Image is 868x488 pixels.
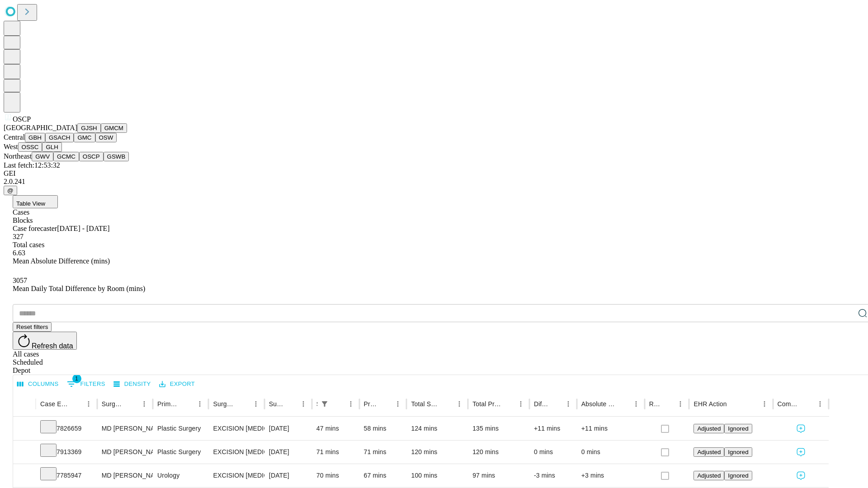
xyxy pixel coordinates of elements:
span: Northeast [4,152,32,160]
button: GBH [25,133,45,142]
div: Surgery Date [269,400,283,408]
button: GSWB [104,152,129,161]
span: [GEOGRAPHIC_DATA] [4,124,77,131]
div: EXCISION [MEDICAL_DATA] LESION EXCEPT [MEDICAL_DATA] SCALP NECK 2.1 TO 3CM [213,417,259,440]
button: Adjusted [693,424,724,433]
button: Density [111,377,153,391]
button: Menu [674,398,687,410]
div: 67 mins [364,464,402,487]
span: Case forecaster [13,225,57,232]
button: Menu [392,398,404,410]
button: GJSH [77,123,101,133]
div: Total Predicted Duration [472,400,501,408]
button: Menu [82,398,95,410]
button: Adjusted [693,471,724,480]
div: 124 mins [411,417,463,440]
button: Sort [549,398,562,410]
button: Reset filters [13,322,52,332]
div: Predicted In Room Duration [364,400,378,408]
span: Mean Absolute Difference (mins) [13,257,110,265]
button: Sort [728,398,741,410]
button: OSSC [18,142,42,152]
div: Resolved in EHR [649,400,661,408]
div: Difference [534,400,548,408]
button: GCMC [53,152,79,161]
button: Show filters [65,377,108,391]
button: Adjusted [693,447,724,457]
button: Menu [250,398,262,410]
div: -3 mins [534,464,572,487]
div: 135 mins [472,417,525,440]
button: Menu [297,398,310,410]
span: Central [4,133,25,141]
span: [DATE] - [DATE] [57,225,109,232]
span: 1 [72,374,81,383]
button: Sort [661,398,674,410]
button: Show filters [318,398,331,410]
button: Menu [193,398,206,410]
div: Surgery Name [213,400,236,408]
span: Reset filters [16,324,48,330]
div: 47 mins [316,417,355,440]
button: Sort [617,398,630,410]
button: GSACH [45,133,74,142]
div: Plastic Surgery [157,417,204,440]
span: Adjusted [697,449,721,455]
div: EXCISION [MEDICAL_DATA] LESION EXCEPT [MEDICAL_DATA] TRUNK ETC 1.1 TO 2.0CM [213,441,259,464]
div: 120 mins [411,441,463,464]
span: Adjusted [697,472,721,479]
button: Export [157,377,197,391]
button: Refresh data [13,332,77,350]
div: Comments [778,400,800,408]
span: Mean Daily Total Difference by Room (mins) [13,285,145,292]
button: Menu [758,398,771,410]
button: GWV [32,152,53,161]
button: Sort [379,398,392,410]
button: Sort [502,398,514,410]
button: @ [4,186,17,195]
div: Case Epic Id [40,400,69,408]
div: MD [PERSON_NAME] [PERSON_NAME] [102,417,148,440]
div: Total Scheduled Duration [411,400,439,408]
button: Ignored [724,424,752,433]
div: 7913369 [40,441,93,464]
div: EHR Action [693,400,726,408]
button: Sort [181,398,193,410]
span: Adjusted [697,425,721,432]
button: Sort [284,398,297,410]
div: 7826659 [40,417,93,440]
button: Select columns [15,377,61,391]
span: OSCP [13,115,31,123]
div: Scheduled In Room Duration [316,400,317,408]
div: MD [PERSON_NAME] [PERSON_NAME] [102,441,148,464]
div: 58 mins [364,417,402,440]
button: Sort [125,398,138,410]
button: OSCP [79,152,104,161]
div: [DATE] [269,464,307,487]
span: Refresh data [32,342,73,350]
button: Table View [13,195,58,208]
div: 100 mins [411,464,463,487]
div: +11 mins [581,417,640,440]
div: Plastic Surgery [157,441,204,464]
div: 1 active filter [318,398,331,410]
span: Table View [16,200,45,207]
div: GEI [4,169,864,178]
div: +11 mins [534,417,572,440]
div: Urology [157,464,204,487]
button: Sort [237,398,250,410]
span: Ignored [728,472,748,479]
div: 71 mins [364,441,402,464]
div: 2.0.241 [4,178,864,186]
div: 71 mins [316,441,355,464]
button: Menu [514,398,527,410]
div: 120 mins [472,441,525,464]
span: Total cases [13,241,44,249]
span: Last fetch: 12:53:32 [4,161,60,169]
span: 327 [13,233,24,240]
button: Sort [801,398,814,410]
button: GMCM [101,123,127,133]
span: 3057 [13,277,27,284]
div: 70 mins [316,464,355,487]
button: GLH [42,142,61,152]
